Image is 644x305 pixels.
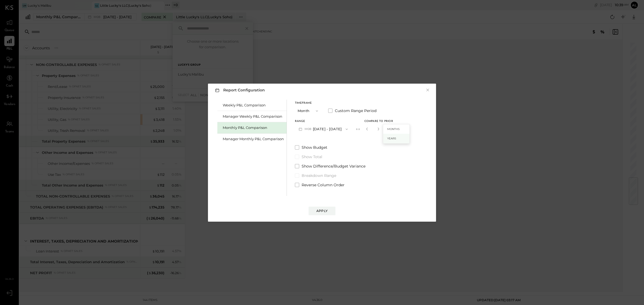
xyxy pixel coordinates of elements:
[223,103,284,108] div: Weekly P&L Comparison
[295,102,322,105] div: Timeframe
[305,127,313,131] span: M08
[295,124,352,134] button: M08[DATE] - [DATE]
[302,145,327,150] span: Show Budget
[223,136,284,142] div: Manager Monthly P&L Comparison
[364,120,393,123] span: Compare to Prior
[302,154,322,159] span: Show Total
[387,127,400,131] span: Months
[295,106,322,116] button: Month
[302,173,336,178] span: Breakdown Range
[387,137,396,140] span: Years
[295,120,352,123] div: Range
[316,209,328,213] div: Apply
[425,87,430,93] button: ×
[302,163,365,169] span: Show Difference/Budget Variance
[223,125,284,130] div: Monthly P&L Comparison
[309,207,335,215] button: Apply
[223,114,284,119] div: Manager Weekly P&L Comparison
[302,182,345,188] span: Reverse Column Order
[214,87,265,94] h3: Report Configuration
[335,108,376,113] span: Custom Range Period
